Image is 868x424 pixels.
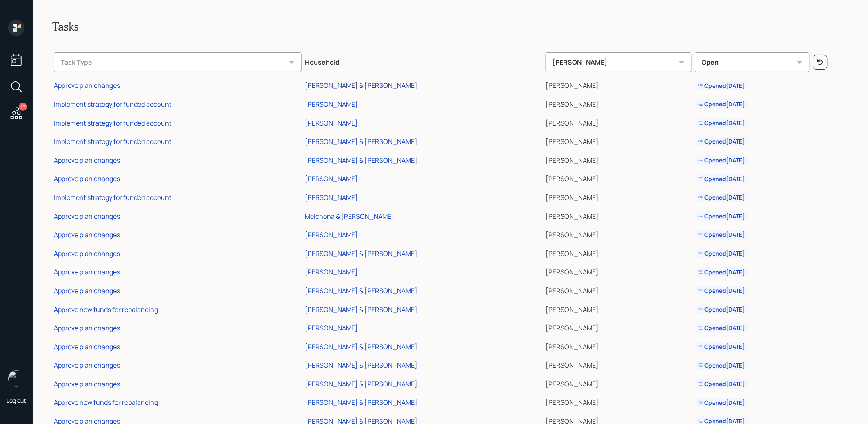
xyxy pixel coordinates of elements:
[544,299,693,318] td: [PERSON_NAME]
[54,52,302,72] div: Task Type
[544,187,693,206] td: [PERSON_NAME]
[698,343,745,351] div: Opened [DATE]
[544,206,693,224] td: [PERSON_NAME]
[54,119,171,128] div: Implement strategy for funded account
[544,392,693,411] td: [PERSON_NAME]
[305,230,358,239] div: [PERSON_NAME]
[698,100,745,108] div: Opened [DATE]
[305,379,417,388] div: [PERSON_NAME] & [PERSON_NAME]
[698,380,745,388] div: Opened [DATE]
[698,193,745,202] div: Opened [DATE]
[698,324,745,332] div: Opened [DATE]
[698,231,745,239] div: Opened [DATE]
[544,373,693,392] td: [PERSON_NAME]
[544,317,693,336] td: [PERSON_NAME]
[544,94,693,112] td: [PERSON_NAME]
[544,224,693,243] td: [PERSON_NAME]
[54,174,120,183] div: Approve plan changes
[544,355,693,374] td: [PERSON_NAME]
[305,193,358,202] div: [PERSON_NAME]
[698,399,745,407] div: Opened [DATE]
[698,361,745,370] div: Opened [DATE]
[54,323,120,332] div: Approve plan changes
[305,174,358,183] div: [PERSON_NAME]
[7,397,26,404] div: Log out
[305,137,417,146] div: [PERSON_NAME] & [PERSON_NAME]
[54,100,171,109] div: Implement strategy for funded account
[544,243,693,262] td: [PERSON_NAME]
[698,249,745,258] div: Opened [DATE]
[54,212,120,221] div: Approve plan changes
[698,268,745,276] div: Opened [DATE]
[54,379,120,388] div: Approve plan changes
[695,52,810,72] div: Open
[305,267,358,276] div: [PERSON_NAME]
[54,193,171,202] div: Implement strategy for funded account
[54,305,158,314] div: Approve new funds for rebalancing
[305,342,417,351] div: [PERSON_NAME] & [PERSON_NAME]
[305,305,417,314] div: [PERSON_NAME] & [PERSON_NAME]
[544,168,693,187] td: [PERSON_NAME]
[54,137,171,146] div: Implement strategy for funded account
[305,81,417,90] div: [PERSON_NAME] & [PERSON_NAME]
[546,52,692,72] div: [PERSON_NAME]
[19,103,27,111] div: 22
[54,361,120,370] div: Approve plan changes
[698,305,745,314] div: Opened [DATE]
[698,287,745,295] div: Opened [DATE]
[544,336,693,355] td: [PERSON_NAME]
[305,323,358,332] div: [PERSON_NAME]
[54,267,120,276] div: Approve plan changes
[698,212,745,220] div: Opened [DATE]
[303,47,544,75] th: Household
[54,156,120,165] div: Approve plan changes
[698,119,745,127] div: Opened [DATE]
[54,249,120,258] div: Approve plan changes
[305,361,417,370] div: [PERSON_NAME] & [PERSON_NAME]
[698,156,745,164] div: Opened [DATE]
[544,280,693,299] td: [PERSON_NAME]
[54,398,158,407] div: Approve new funds for rebalancing
[544,150,693,168] td: [PERSON_NAME]
[305,249,417,258] div: [PERSON_NAME] & [PERSON_NAME]
[305,398,417,407] div: [PERSON_NAME] & [PERSON_NAME]
[54,286,120,295] div: Approve plan changes
[544,112,693,131] td: [PERSON_NAME]
[54,342,120,351] div: Approve plan changes
[698,82,745,90] div: Opened [DATE]
[698,137,745,146] div: Opened [DATE]
[8,370,24,387] img: treva-nostdahl-headshot.png
[305,212,394,221] div: Melchona & [PERSON_NAME]
[698,175,745,183] div: Opened [DATE]
[544,262,693,280] td: [PERSON_NAME]
[305,100,358,109] div: [PERSON_NAME]
[544,75,693,94] td: [PERSON_NAME]
[54,230,120,239] div: Approve plan changes
[52,20,848,34] h2: Tasks
[305,156,417,165] div: [PERSON_NAME] & [PERSON_NAME]
[305,119,358,128] div: [PERSON_NAME]
[54,81,120,90] div: Approve plan changes
[305,286,417,295] div: [PERSON_NAME] & [PERSON_NAME]
[544,131,693,150] td: [PERSON_NAME]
